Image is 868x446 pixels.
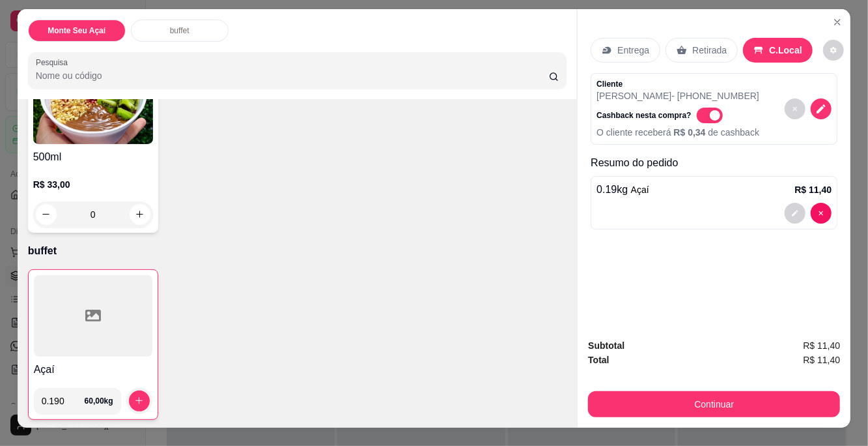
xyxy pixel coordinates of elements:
[588,391,840,417] button: Continuar
[588,340,624,351] strong: Subtotal
[596,89,759,102] p: [PERSON_NAME] - [PHONE_NUMBER]
[33,63,153,144] img: product-image
[129,391,150,411] button: increase-product-quantity
[48,25,105,36] p: Monte Seu Açaí
[28,243,567,259] p: buffet
[823,40,844,61] button: decrease-product-quantity
[804,338,841,353] span: R$ 11,40
[596,110,691,121] p: Cashback nesta compra?
[588,355,609,365] strong: Total
[811,203,832,224] button: decrease-product-quantity
[769,44,802,57] p: C.Local
[674,127,708,138] span: R$ 0,34
[36,57,72,68] label: Pesquisa
[591,155,837,171] p: Resumo do pedido
[596,79,759,89] p: Cliente
[804,353,841,367] span: R$ 11,40
[33,149,153,165] h4: 500ml
[170,25,189,36] p: buffet
[692,44,727,57] p: Retirada
[33,178,153,191] p: R$ 33,00
[596,126,759,139] p: O cliente receberá de cashback
[785,203,805,224] button: decrease-product-quantity
[811,98,832,119] button: decrease-product-quantity
[697,108,728,123] label: Automatic updates
[596,182,649,198] p: 0.19 kg
[631,185,649,195] span: Açaí
[42,388,85,414] input: 0.00
[827,12,848,33] button: Close
[36,69,549,82] input: Pesquisa
[34,362,152,378] h4: Açaí
[785,98,805,119] button: decrease-product-quantity
[795,183,832,196] p: R$ 11,40
[617,44,649,57] p: Entrega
